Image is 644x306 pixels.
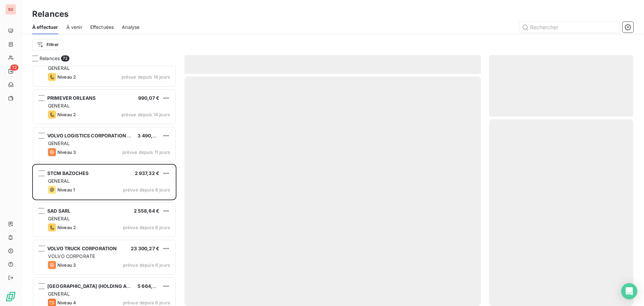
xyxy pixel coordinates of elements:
[32,8,68,20] h3: Relances
[66,24,82,31] span: À venir
[5,4,16,15] div: SO
[121,112,170,117] span: prévue depuis 14 jours
[48,253,95,259] span: VOLVO CORPORATE
[134,208,160,214] span: 2 558,64 €
[47,133,148,138] span: VOLVO LOGISTICS CORPORATION SE55619
[138,283,163,289] span: 5 664,99 €
[32,39,63,50] button: Filtrer
[47,246,117,251] span: VOLVO TRUCK CORPORATION
[10,64,18,71] span: 72
[122,149,170,155] span: prévue depuis 11 jours
[48,65,70,71] span: GENERAL
[57,187,75,192] span: Niveau 1
[135,170,160,176] span: 2 937,32 €
[57,149,76,155] span: Niveau 3
[122,24,140,31] span: Analyse
[47,283,147,289] span: [GEOGRAPHIC_DATA] (HOLDING AMERICO)
[48,140,70,146] span: GENERAL
[57,262,76,268] span: Niveau 3
[123,300,170,305] span: prévue depuis 6 jours
[47,170,89,176] span: STCM BAZOCHES
[621,283,637,299] div: Open Intercom Messenger
[48,216,70,221] span: GENERAL
[32,24,58,31] span: À effectuer
[519,22,620,33] input: Rechercher
[48,103,70,108] span: GENERAL
[47,208,70,214] span: SAD SARL
[123,187,170,192] span: prévue depuis 8 jours
[121,74,170,80] span: prévue depuis 14 jours
[138,133,163,138] span: 3 490,95 €
[40,55,60,62] span: Relances
[138,95,159,101] span: 990,07 €
[5,291,16,302] img: Logo LeanPay
[47,95,96,101] span: PRIMEVER ORLEANS
[57,74,76,80] span: Niveau 2
[48,291,70,297] span: GENERAL
[90,24,114,31] span: Effectuées
[57,300,76,305] span: Niveau 4
[123,225,170,230] span: prévue depuis 6 jours
[57,112,76,117] span: Niveau 2
[48,178,70,184] span: GENERAL
[131,246,159,251] span: 23 300,27 €
[57,225,76,230] span: Niveau 2
[32,66,176,306] div: grid
[123,262,170,268] span: prévue depuis 6 jours
[61,55,69,61] span: 72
